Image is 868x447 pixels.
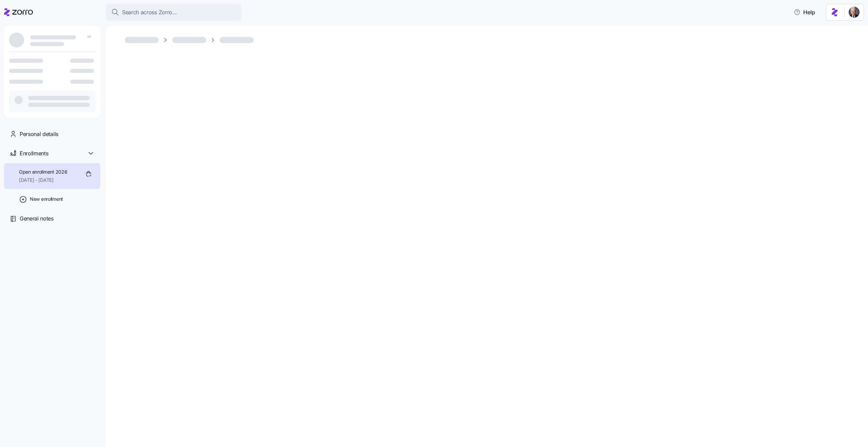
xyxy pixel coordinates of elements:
[788,5,821,19] button: Help
[122,8,177,17] span: Search across Zorro...
[19,177,67,183] span: [DATE] - [DATE]
[794,8,815,16] span: Help
[19,169,67,175] span: Open enrollment 2026
[30,196,63,202] span: New enrollment
[20,130,58,138] span: Personal details
[20,214,54,223] span: General notes
[20,149,48,158] span: Enrollments
[106,4,241,20] button: Search across Zorro...
[849,7,860,18] img: 1dcb4e5d-e04d-4770-96a8-8d8f6ece5bdc-1719926415027.jpeg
